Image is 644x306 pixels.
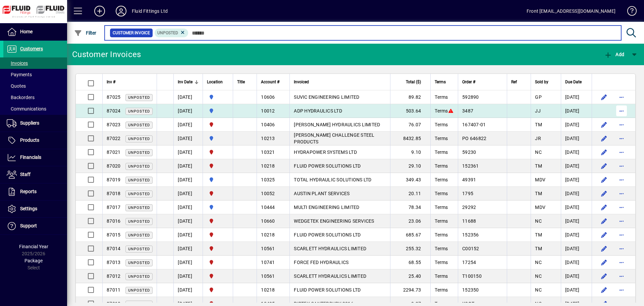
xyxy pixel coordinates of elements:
[616,271,627,281] button: More options
[294,122,380,127] span: [PERSON_NAME] HYDRAULICS LIMITED
[390,269,430,283] td: 25.40
[3,69,67,80] a: Payments
[113,30,150,36] span: Customer Invoice
[3,149,67,166] a: Financials
[107,205,120,210] span: 87017
[7,106,46,112] span: Communications
[294,78,309,86] span: Invoiced
[261,218,275,224] span: 10660
[157,31,178,35] span: Unposted
[435,177,448,182] span: Terms
[390,90,430,104] td: 89.82
[294,94,359,100] span: SUVIC ENGINEERING LIMITED
[237,78,245,86] span: Title
[132,6,168,16] div: Fluid Fittings Ltd
[74,30,97,36] span: Filter
[390,228,430,242] td: 685.67
[462,78,503,86] div: Order #
[3,183,67,200] a: Reports
[462,218,476,224] span: 11688
[107,122,120,127] span: 87023
[107,78,115,86] span: Inv #
[128,95,150,100] span: Unposted
[535,78,557,86] div: Sold by
[155,29,189,37] mat-chip: Customer Invoice Status: Unposted
[237,78,253,86] div: Title
[178,78,193,86] span: Inv Date
[261,177,275,182] span: 10325
[561,159,592,173] td: [DATE]
[561,283,592,297] td: [DATE]
[616,147,627,158] button: More options
[3,201,67,217] a: Settings
[207,217,229,225] span: FLUID FITTINGS CHRISTCHURCH
[107,94,120,100] span: 87025
[107,218,120,224] span: 87016
[390,201,430,214] td: 78.34
[435,246,448,251] span: Terms
[107,273,120,279] span: 87012
[462,205,476,210] span: 29292
[24,258,43,263] span: Package
[462,136,486,141] span: PO 646822
[207,286,229,294] span: FLUID FITTINGS CHRISTCHURCH
[616,285,627,295] button: More options
[20,189,37,194] span: Reports
[394,78,427,86] div: Total ($)
[261,273,275,279] span: 10561
[616,257,627,268] button: More options
[261,78,279,86] span: Account #
[173,90,203,104] td: [DATE]
[207,148,229,156] span: FLUID FITTINGS CHRISTCHURCH
[294,78,386,86] div: Invoiced
[599,271,609,281] button: Edit
[3,132,67,149] a: Products
[107,232,120,237] span: 87015
[616,119,627,130] button: More options
[599,257,609,268] button: Edit
[616,174,627,185] button: More options
[535,78,548,86] span: Sold by
[107,78,153,86] div: Inv #
[294,287,361,293] span: FLUID POWER SOLUTIONS LTD
[561,269,592,283] td: [DATE]
[173,132,203,145] td: [DATE]
[599,243,609,254] button: Edit
[173,118,203,132] td: [DATE]
[3,115,67,132] a: Suppliers
[616,216,627,226] button: More options
[565,78,588,86] div: Due Date
[390,118,430,132] td: 76.07
[3,166,67,183] a: Staff
[19,244,48,249] span: Financial Year
[294,108,342,114] span: ADP HYDRAULICS LTD
[535,246,542,251] span: TM
[561,104,592,118] td: [DATE]
[561,145,592,159] td: [DATE]
[561,201,592,214] td: [DATE]
[435,218,448,224] span: Terms
[3,80,67,92] a: Quotes
[390,104,430,118] td: 503.64
[173,256,203,269] td: [DATE]
[390,283,430,297] td: 2294.73
[616,229,627,240] button: More options
[261,149,275,155] span: 10321
[390,242,430,256] td: 255.32
[462,122,486,127] span: 167407-01
[128,247,150,251] span: Unposted
[390,145,430,159] td: 9.10
[535,232,542,237] span: TM
[128,164,150,169] span: Unposted
[7,95,35,100] span: Backorders
[390,132,430,145] td: 8432.85
[616,133,627,144] button: More options
[561,242,592,256] td: [DATE]
[173,214,203,228] td: [DATE]
[107,246,120,251] span: 87014
[435,273,448,279] span: Terms
[72,27,98,39] button: Filter
[261,287,275,293] span: 10218
[535,287,542,293] span: NC
[462,163,479,169] span: 152361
